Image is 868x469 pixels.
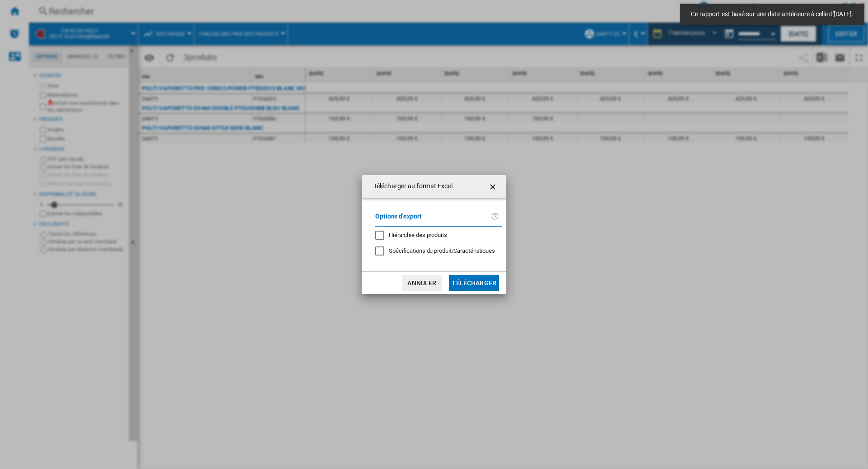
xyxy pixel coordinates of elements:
[449,275,499,291] button: Télécharger
[485,177,503,195] button: getI18NText('BUTTONS.CLOSE_DIALOG')
[375,231,495,240] md-checkbox: Hiérarchie des produits
[402,275,442,291] button: Annuler
[375,211,491,228] label: Options d'export
[389,232,447,238] span: Hiérarchie des produits
[688,10,856,19] span: Ce rapport est basé sur une date antérieure à celle d'[DATE].
[389,247,495,255] div: S'applique uniquement à la vision catégorie
[389,247,495,254] span: Spécifications du produit/Caractéristiques
[362,175,506,294] md-dialog: Télécharger au ...
[369,182,453,191] h4: Télécharger au format Excel
[488,181,499,192] ng-md-icon: getI18NText('BUTTONS.CLOSE_DIALOG')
